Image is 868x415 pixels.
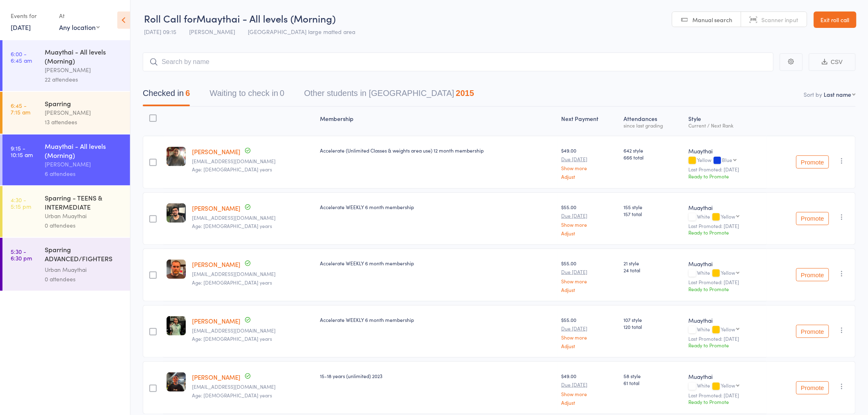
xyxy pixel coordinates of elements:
[11,196,31,210] time: 4:30 - 5:15 pm
[304,84,474,106] button: Other students in [GEOGRAPHIC_DATA]2015
[796,212,829,225] button: Promote
[624,316,682,323] span: 107 style
[144,11,196,25] span: Roll Call for
[192,328,314,333] small: norahlosalini@gmail.com
[11,23,31,32] a: [DATE]
[721,270,736,275] div: Yellow
[561,147,617,179] div: $49.00
[320,372,555,379] div: 15-18 years (unlimited) 2023
[689,383,763,390] div: White
[561,372,617,405] div: $49.00
[620,110,685,132] div: Atten­dances
[689,398,763,405] div: Ready to Promote
[2,40,130,91] a: 6:00 -6:45 amMuaythai - All levels (Morning)[PERSON_NAME]22 attendees
[2,135,130,185] a: 9:15 -10:15 amMuaythai - All levels (Morning)[PERSON_NAME]6 attendees
[143,84,190,106] button: Checked in6
[689,392,763,398] small: Last Promoted: [DATE]
[561,326,617,331] small: Due [DATE]
[796,155,829,169] button: Promote
[192,222,272,229] span: Age: [DEMOGRAPHIC_DATA] years
[45,211,123,221] div: Urban Muaythai
[59,9,100,23] div: At
[280,89,284,98] div: 0
[689,279,763,285] small: Last Promoted: [DATE]
[2,238,130,291] a: 5:30 -6:30 pmSparring ADVANCED/FIGHTERS (Invite only)Urban Muaythai0 attendees
[561,278,617,284] a: Show more
[689,372,763,381] div: Muaythai
[192,335,272,342] span: Age: [DEMOGRAPHIC_DATA] years
[167,316,186,335] img: image1729153785.png
[167,147,186,166] img: image1666563921.png
[624,147,682,154] span: 642 style
[45,169,123,178] div: 6 attendees
[11,145,33,158] time: 9:15 - 10:15 am
[192,392,272,399] span: Age: [DEMOGRAPHIC_DATA] years
[561,316,617,349] div: $55.00
[192,215,314,221] small: joagutierrezr93@gmail.com
[2,92,130,134] a: 6:45 -7:15 amSparring[PERSON_NAME]13 attendees
[561,156,617,162] small: Due [DATE]
[59,23,100,32] div: Any location
[624,372,682,379] span: 58 style
[561,260,617,292] div: $55.00
[561,343,617,349] a: Adjust
[45,245,123,265] div: Sparring ADVANCED/FIGHTERS (Invite only)
[796,381,829,394] button: Promote
[824,90,852,98] div: Last name
[796,325,829,338] button: Promote
[248,27,355,36] span: [GEOGRAPHIC_DATA] large matted area
[689,229,763,236] div: Ready to Promote
[45,65,123,75] div: [PERSON_NAME]
[814,11,857,28] a: Exit roll call
[45,193,123,211] div: Sparring - TEENS & INTERMEDIATE
[721,383,736,388] div: Yellow
[192,384,314,390] small: rakairangi24@yahoo.com
[167,260,186,279] img: image1751339598.png
[185,89,190,98] div: 6
[144,27,176,36] span: [DATE] 09:15
[721,214,736,219] div: Yellow
[721,326,736,332] div: Yellow
[624,203,682,210] span: 155 style
[689,223,763,229] small: Last Promoted: [DATE]
[693,16,733,24] span: Manual search
[11,50,32,64] time: 6:00 - 6:45 am
[689,270,763,277] div: White
[689,147,763,155] div: Muaythai
[561,335,617,340] a: Show more
[45,265,123,274] div: Urban Muaythai
[762,16,799,24] span: Scanner input
[167,372,186,392] img: image1745287414.png
[192,317,241,325] a: [PERSON_NAME]
[809,53,856,71] button: CSV
[45,160,123,169] div: [PERSON_NAME]
[561,382,617,388] small: Due [DATE]
[689,336,763,342] small: Last Promoted: [DATE]
[11,248,32,261] time: 5:30 - 6:30 pm
[320,203,555,210] div: Accelerate WEEKLY 6 month membership
[210,84,284,106] button: Waiting to check in0
[45,75,123,84] div: 22 attendees
[689,166,763,172] small: Last Promoted: [DATE]
[689,173,763,180] div: Ready to Promote
[689,326,763,333] div: White
[192,260,241,269] a: [PERSON_NAME]
[192,158,314,164] small: cci182843@gmail.com
[11,9,51,23] div: Events for
[804,90,822,98] label: Sort by
[689,260,763,268] div: Muaythai
[189,27,235,36] span: [PERSON_NAME]
[192,147,241,156] a: [PERSON_NAME]
[561,203,617,236] div: $55.00
[45,108,123,117] div: [PERSON_NAME]
[624,260,682,267] span: 21 style
[192,279,272,286] span: Age: [DEMOGRAPHIC_DATA] years
[2,186,130,237] a: 4:30 -5:15 pmSparring - TEENS & INTERMEDIATEUrban Muaythai0 attendees
[561,222,617,227] a: Show more
[689,214,763,221] div: White
[689,285,763,292] div: Ready to Promote
[192,373,241,381] a: [PERSON_NAME]
[196,11,336,25] span: Muaythai - All levels (Morning)
[45,141,123,160] div: Muaythai - All levels (Morning)
[689,123,763,128] div: Current / Next Rank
